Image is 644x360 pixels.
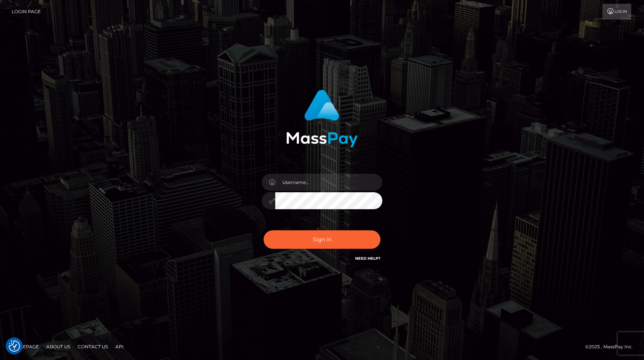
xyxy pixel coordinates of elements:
[355,256,380,261] a: Need Help?
[112,341,127,352] a: API
[585,343,638,351] div: © 2025 , MassPay Inc.
[286,90,358,147] img: MassPay Login
[264,230,380,249] button: Sign in
[603,4,631,20] a: Login
[275,174,382,191] input: Username...
[75,341,111,352] a: Contact Us
[9,340,20,352] button: Consent Preferences
[43,341,73,352] a: About Us
[9,340,20,352] img: Revisit consent button
[12,4,41,20] a: Login Page
[8,341,42,352] a: Homepage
